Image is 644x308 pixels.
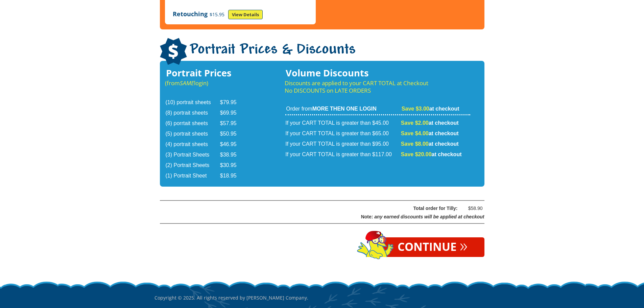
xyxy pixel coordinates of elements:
p: Discounts are applied to your CART TOTAL at Checkout No DISCOUNTS on LATE ORDERS [285,79,471,94]
span: Save $8.00 [401,141,429,147]
td: (6) porrtait sheets [166,119,219,128]
h1: Portrait Prices & Discounts [160,38,484,66]
td: If your CART TOTAL is greater than $117.00 [285,150,400,160]
strong: at checkout [401,120,459,126]
strong: at checkout [402,106,459,112]
td: $57.95 [220,119,245,128]
strong: at checkout [401,151,462,157]
td: If your CART TOTAL is greater than $45.00 [285,116,400,128]
a: Continue» [381,237,484,257]
td: (2) Portrait Sheets [166,161,219,170]
td: (3) Portrait Sheets [166,150,219,160]
td: If your CART TOTAL is greater than $95.00 [285,139,400,149]
a: View Details [228,10,263,19]
span: Note: [361,214,373,219]
h3: Volume Discounts [285,69,471,77]
td: $30.95 [220,161,245,170]
p: (from login) [165,79,246,87]
span: Save $4.00 [401,131,429,136]
td: (8) portrait sheets [166,108,219,118]
span: » [460,241,468,249]
span: Save $20.00 [401,151,432,157]
td: $38.95 [220,150,245,160]
td: Order from [285,105,400,115]
td: (10) portrait sheets [166,98,219,108]
td: $18.95 [220,171,245,181]
td: $46.95 [220,140,245,149]
div: Total order for Tilly: [177,204,458,213]
td: $69.95 [220,108,245,118]
td: (4) portrait sheets [166,140,219,149]
span: any earned discounts will be applied at checkout [374,214,484,219]
p: Retouching [173,10,308,19]
td: $79.95 [220,98,245,108]
span: $15.95 [208,11,226,18]
strong: at checkout [401,141,459,147]
td: (5) portrait sheets [166,129,219,139]
h3: Portrait Prices [165,69,246,77]
em: SAME [180,79,194,87]
span: Save $2.00 [401,120,429,126]
td: (1) Portrait Sheet [166,171,219,181]
td: If your CART TOTAL is greater than $65.00 [285,129,400,139]
strong: MORE THEN ONE LOGIN [312,106,377,112]
span: Save $3.00 [402,106,429,112]
strong: at checkout [401,131,459,136]
div: $58.90 [462,204,483,213]
td: $50.95 [220,129,245,139]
